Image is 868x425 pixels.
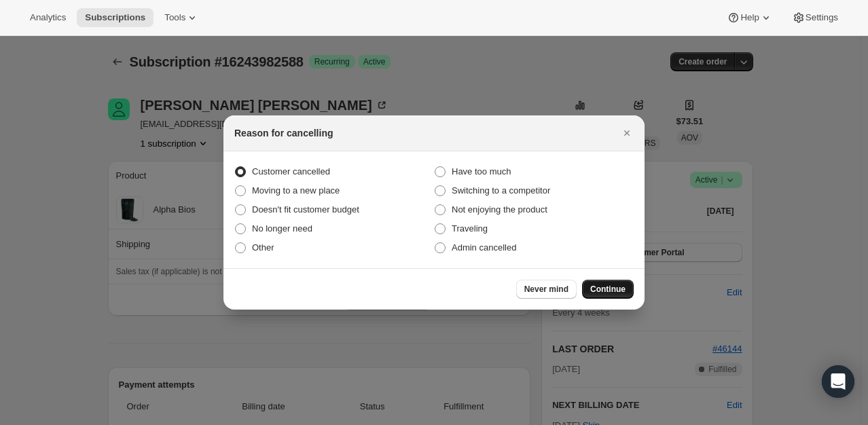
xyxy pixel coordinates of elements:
button: Help [719,8,780,27]
button: Never mind [516,280,577,299]
span: Help [740,12,759,23]
h2: Reason for cancelling [234,126,333,140]
span: Have too much [452,166,511,177]
span: Other [252,242,274,253]
button: Settings [784,8,846,27]
span: Moving to a new place [252,185,340,196]
div: Open Intercom Messenger [822,365,854,398]
span: Continue [590,284,626,295]
span: Admin cancelled [452,242,516,253]
button: Continue [582,280,634,299]
span: Traveling [452,223,488,234]
span: Analytics [30,12,66,23]
span: No longer need [252,223,312,234]
button: Close [617,124,636,143]
span: Not enjoying the product [452,204,547,215]
button: Analytics [22,8,74,27]
span: Doesn't fit customer budget [252,204,359,215]
span: Customer cancelled [252,166,330,177]
span: Never mind [524,284,568,295]
span: Settings [806,12,838,23]
button: Subscriptions [77,8,153,27]
button: Tools [156,8,207,27]
span: Subscriptions [85,12,145,23]
span: Tools [164,12,185,23]
span: Switching to a competitor [452,185,550,196]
